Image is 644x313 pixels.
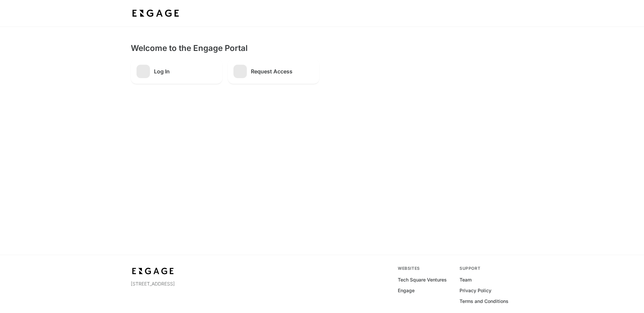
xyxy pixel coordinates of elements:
img: bdf1fb74-1727-4ba0-a5bd-bc74ae9fc70b.jpeg [131,266,175,276]
h2: Request Access [251,68,314,75]
a: Engage [398,287,415,294]
p: [STREET_ADDRESS] [131,280,247,287]
a: Terms and Conditions [460,298,508,305]
img: bdf1fb74-1727-4ba0-a5bd-bc74ae9fc70b.jpeg [131,7,180,19]
a: LinkedIn [131,295,136,301]
a: Instagram [152,295,158,301]
h2: Welcome to the Engage Portal [131,43,513,54]
a: Team [460,276,472,283]
a: Log In [131,59,222,84]
div: Websites [398,266,451,271]
a: Tech Square Ventures [398,276,447,283]
ul: Social media [131,295,247,301]
h2: Log In [154,68,217,75]
a: Request Access [228,59,319,84]
div: Support [460,266,513,271]
a: X (Twitter) [142,295,147,301]
a: Privacy Policy [460,287,491,294]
